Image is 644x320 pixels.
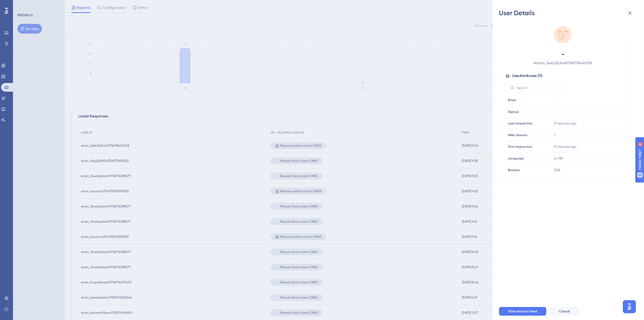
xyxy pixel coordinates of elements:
div: 4 [38,3,39,7]
time: 17 minutes ago [554,121,577,125]
span: Last Interaction [508,121,533,126]
span: Show Activity Feed [508,309,537,313]
span: pt-BR [554,156,563,161]
span: - [554,110,556,114]
button: Cancel [550,307,579,316]
span: Need Help? [13,1,34,8]
span: # anon_1wkb343voli1758718414708 [515,60,610,66]
span: Cancel [559,309,570,313]
span: User Attributes ( 11 ) [512,73,542,79]
div: User Details [499,9,638,17]
button: Show Activity Feed [499,307,546,316]
input: Search [517,86,560,90]
span: Email [508,98,516,102]
span: - [515,50,610,59]
span: First Interaction [508,145,532,149]
iframe: UserGuiding AI Assistant Launcher [621,299,638,315]
span: GSA [554,168,561,172]
span: Web Session [508,133,527,137]
span: Browser [508,168,520,172]
span: Signup [508,110,519,114]
span: Language [508,156,524,161]
span: 1 [554,133,555,137]
time: 17 minutes ago [554,145,577,149]
span: - [554,98,556,102]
